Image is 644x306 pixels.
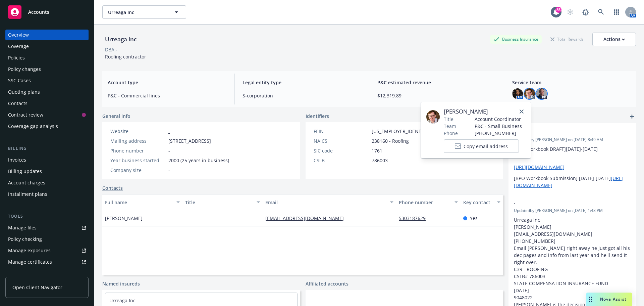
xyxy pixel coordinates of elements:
[102,113,130,120] span: General info
[8,257,52,267] div: Manage certificates
[5,155,89,165] a: Invoices
[444,139,519,153] button: Copy email address
[5,257,89,267] a: Manage certificates
[110,157,166,164] div: Year business started
[5,213,89,220] div: Tools
[168,167,170,174] span: -
[5,222,89,233] a: Manage files
[110,147,166,154] div: Phone number
[603,33,625,46] div: Actions
[514,137,631,143] span: Updated by [PERSON_NAME] on [DATE] 8:49 AM
[110,128,166,135] div: Website
[102,35,139,44] div: Urreaga Inc
[372,137,409,144] span: 238160 - Roofing
[8,75,31,86] div: SSC Cases
[372,157,388,164] span: 786003
[444,107,522,116] span: [PERSON_NAME]
[306,113,329,120] span: Identifiers
[5,145,89,152] div: Billing
[5,268,89,279] a: Manage claims
[108,9,166,16] span: Urreaga Inc
[514,216,631,294] p: Urreaga Inc [PERSON_NAME] [EMAIL_ADDRESS][DOMAIN_NAME] [PHONE_NUMBER] Email [PERSON_NAME] right a...
[8,121,58,132] div: Coverage gap analysis
[243,79,361,86] span: Legal entity type
[314,147,369,154] div: SIC code
[518,107,526,116] a: close
[243,92,361,99] span: S-corporation
[475,116,522,123] span: Account Coordinator
[168,157,229,164] span: 2000 (25 years in business)
[5,3,89,21] a: Accounts
[463,199,493,206] div: Key contact
[514,129,613,136] span: -
[512,88,523,99] img: photo
[470,215,478,222] span: Yes
[8,189,47,200] div: Installment plans
[475,130,522,137] span: [PHONE_NUMBER]
[512,79,631,86] span: Service team
[8,234,42,245] div: Policy checking
[592,33,636,46] button: Actions
[514,200,613,207] span: -
[8,98,28,109] div: Contacts
[628,113,636,121] a: add
[8,64,41,75] div: Policy changes
[514,208,631,214] span: Updated by [PERSON_NAME] on [DATE] 1:48 PM
[444,116,453,123] span: Title
[5,189,89,200] a: Installment plans
[8,30,29,40] div: Overview
[475,123,522,130] span: P&C - Small Business
[105,215,143,222] span: [PERSON_NAME]
[314,137,369,144] div: NAICS
[168,147,170,154] span: -
[399,199,450,206] div: Phone number
[377,79,496,86] span: P&C estimated revenue
[8,245,51,256] div: Manage exposures
[8,52,25,63] div: Policies
[399,215,431,221] a: 5303187629
[314,157,369,164] div: CSLB
[579,5,592,19] a: Report a Bug
[536,88,547,99] img: photo
[586,293,595,306] div: Drag to move
[168,128,170,134] a: -
[5,64,89,75] a: Policy changes
[265,215,349,221] a: [EMAIL_ADDRESS][DOMAIN_NAME]
[5,75,89,86] a: SSC Cases
[110,137,166,144] div: Mailing address
[5,166,89,177] a: Billing updates
[547,35,587,43] div: Total Rewards
[263,194,396,210] button: Email
[102,194,182,210] button: Full name
[5,110,89,120] a: Contract review
[185,199,253,206] div: Title
[490,35,542,43] div: Business Insurance
[8,87,40,97] div: Quoting plans
[105,199,172,206] div: Full name
[5,177,89,188] a: Account charges
[5,41,89,52] a: Coverage
[610,5,623,19] a: Switch app
[5,30,89,40] a: Overview
[8,166,42,177] div: Billing updates
[105,46,117,53] div: DBA: -
[102,184,123,191] a: Contacts
[109,297,136,304] a: Urreaga Inc
[396,194,460,210] button: Phone number
[182,194,263,210] button: Title
[514,294,631,301] h1: 9048022
[5,234,89,245] a: Policy checking
[444,123,456,130] span: Team
[306,280,348,287] a: Affiliated accounts
[8,41,29,52] div: Coverage
[461,194,503,210] button: Key contact
[108,79,226,86] span: Account type
[444,130,458,137] span: Phone
[563,5,577,19] a: Start snowing
[8,177,45,188] div: Account charges
[372,128,468,135] span: [US_EMPLOYER_IDENTIFICATION_NUMBER]
[508,123,636,194] div: -Updatedby [PERSON_NAME] on [DATE] 8:49 AM[BPO Workbook DRAFT][DATE]-[DATE] [URL][DOMAIN_NAME][BP...
[555,7,561,13] div: 85
[5,245,89,256] a: Manage exposures
[110,167,166,174] div: Company size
